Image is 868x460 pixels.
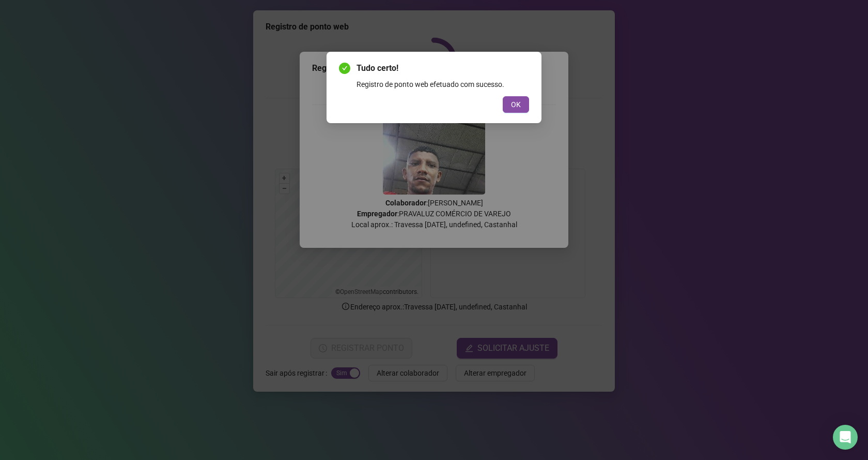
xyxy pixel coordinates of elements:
span: check-circle [339,63,350,74]
span: OK [511,99,521,110]
button: OK [503,96,529,113]
div: Open Intercom Messenger [833,425,858,450]
span: Tudo certo! [357,62,529,75]
div: Registro de ponto web efetuado com sucesso. [357,79,529,90]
